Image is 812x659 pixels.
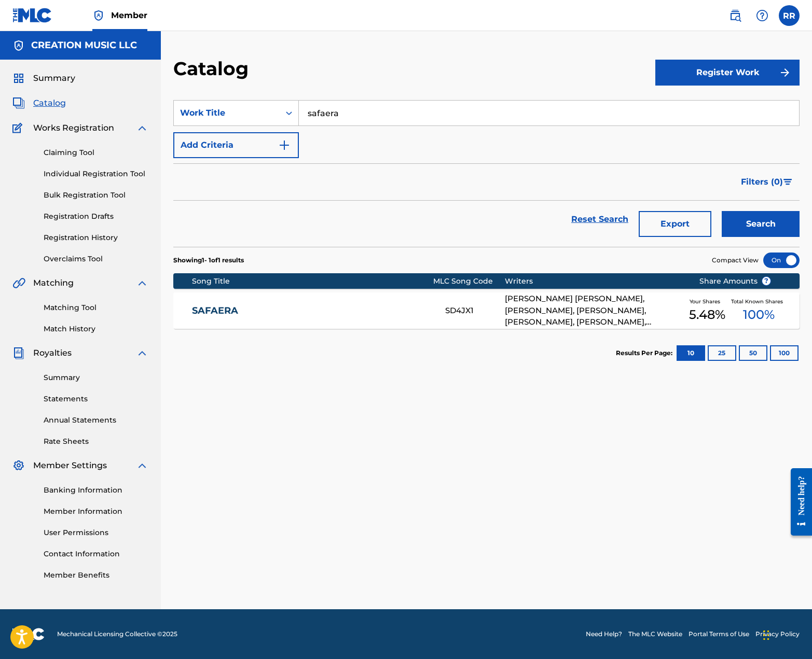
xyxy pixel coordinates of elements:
h5: CREATION MUSIC LLC [31,39,137,51]
a: SAFAERA [192,305,431,317]
a: Claiming Tool [44,147,148,158]
a: Statements [44,394,148,404]
a: Reset Search [566,208,634,231]
div: MLC Song Code [433,276,505,287]
img: Royalties [12,347,25,359]
img: search [729,9,741,22]
a: Banking Information [44,485,148,496]
div: [PERSON_NAME] [PERSON_NAME], [PERSON_NAME], [PERSON_NAME], [PERSON_NAME], [PERSON_NAME], [PERSON_... [505,293,683,328]
img: expand [136,277,148,289]
a: Portal Terms of Use [689,629,749,639]
form: Search Form [173,100,800,247]
span: Member Settings [33,459,107,472]
p: Results Per Page: [616,348,675,358]
a: Summary [44,372,148,383]
a: Privacy Policy [755,629,800,639]
span: Summary [33,72,75,85]
a: The MLC Website [628,629,682,639]
button: 25 [708,345,736,361]
a: Match History [44,324,148,334]
img: Top Rightsholder [92,9,105,22]
span: Works Registration [33,122,114,134]
a: User Permissions [44,527,148,538]
img: Accounts [12,39,25,52]
span: ? [762,277,770,285]
img: expand [136,347,148,359]
img: expand [136,122,148,134]
div: User Menu [779,5,800,26]
div: Help [752,5,773,26]
a: Contact Information [44,549,148,559]
span: Compact View [712,256,759,265]
a: Bulk Registration Tool [44,190,148,201]
span: Matching [33,277,74,289]
a: Member Benefits [44,570,148,581]
button: Filters (0) [735,169,800,195]
button: 10 [677,345,705,361]
a: Public Search [725,5,746,26]
a: SummarySummary [12,72,75,85]
span: Royalties [33,347,72,359]
img: MLC Logo [12,8,52,23]
iframe: Chat Widget [760,609,812,659]
a: Registration Drafts [44,211,148,222]
a: Matching Tool [44,302,148,313]
a: Rate Sheets [44,436,148,447]
a: Individual Registration Tool [44,169,148,179]
button: 100 [770,345,799,361]
div: SD4JX1 [445,305,505,317]
span: Mechanical Licensing Collective © 2025 [57,629,177,639]
a: Need Help? [586,629,622,639]
img: Works Registration [12,122,26,134]
span: Member [111,9,147,21]
img: help [756,9,768,22]
img: Catalog [12,97,25,109]
div: Song Title [192,276,433,287]
img: 9d2ae6d4665cec9f34b9.svg [278,139,291,151]
div: Writers [505,276,683,287]
h2: Catalog [173,57,254,80]
img: logo [12,628,45,640]
div: Work Title [180,107,273,119]
button: 50 [739,345,767,361]
span: Share Amounts [699,276,771,287]
a: Member Information [44,506,148,517]
a: CatalogCatalog [12,97,66,109]
span: Filters ( 0 ) [741,176,783,188]
img: Matching [12,277,25,289]
img: Summary [12,72,25,85]
a: Overclaims Tool [44,254,148,264]
button: Add Criteria [173,132,299,158]
span: Your Shares [690,298,724,305]
span: Total Known Shares [731,298,787,305]
iframe: Resource Center [783,460,812,543]
img: f7272a7cc735f4ea7f67.svg [779,66,791,79]
span: Catalog [33,97,66,109]
button: Export [639,211,711,237]
button: Search [722,211,800,237]
button: Register Work [655,60,800,86]
span: 100 % [743,305,775,324]
img: filter [783,179,792,185]
span: 5.48 % [689,305,725,324]
img: expand [136,459,148,472]
div: Drag [763,620,769,651]
a: Registration History [44,232,148,243]
a: Annual Statements [44,415,148,426]
p: Showing 1 - 1 of 1 results [173,256,244,265]
img: Member Settings [12,459,25,472]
